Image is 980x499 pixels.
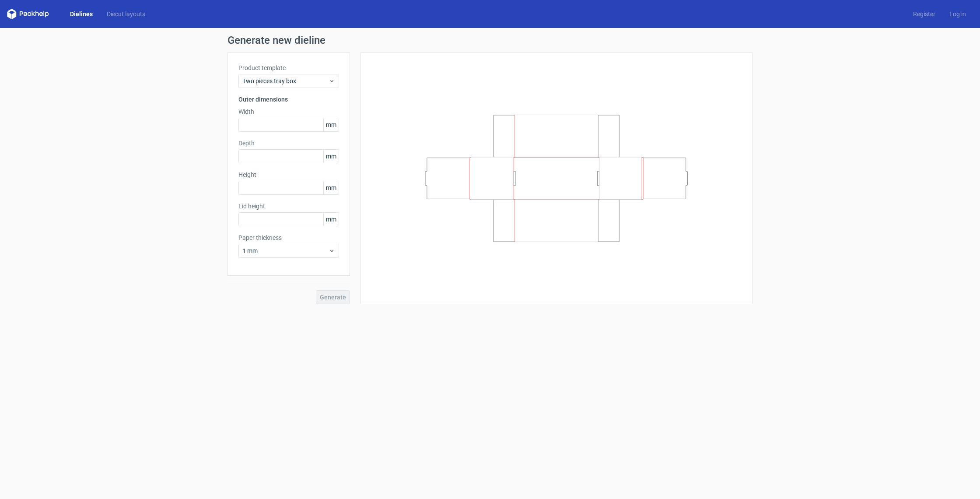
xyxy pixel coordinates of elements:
label: Paper thickness [238,233,339,242]
h1: Generate new dieline [227,35,752,46]
a: Diecut layouts [100,10,152,18]
label: Depth [238,139,339,148]
span: mm [323,181,339,194]
a: Register [906,10,942,18]
label: Product template [238,63,339,72]
label: Height [238,170,339,179]
label: Width [238,107,339,116]
span: 1 mm [242,246,329,255]
h3: Outer dimensions [238,95,339,104]
span: mm [323,213,339,226]
span: mm [323,118,339,131]
span: mm [323,150,339,163]
a: Dielines [63,10,100,18]
label: Lid height [238,202,339,211]
span: Two pieces tray box [242,77,329,85]
a: Log in [942,10,973,18]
